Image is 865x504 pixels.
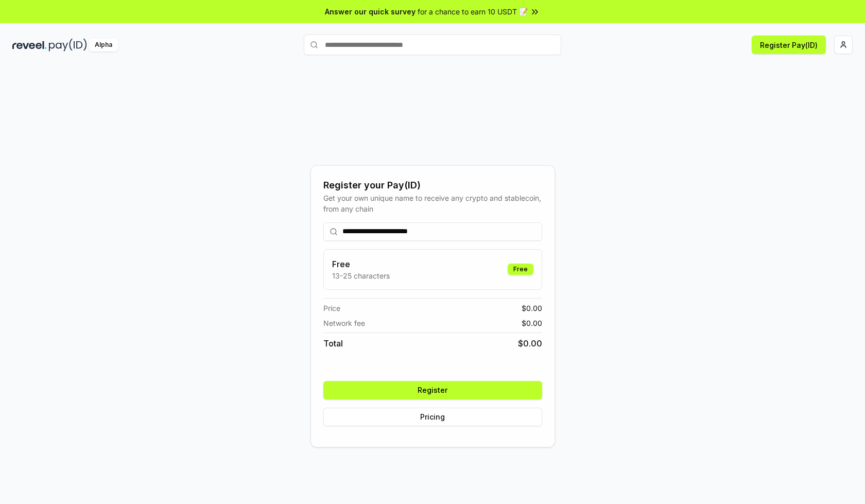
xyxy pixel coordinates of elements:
span: for a chance to earn 10 USDT 📝 [418,6,528,17]
span: Price [323,303,340,314]
div: Alpha [89,39,118,51]
button: Pricing [323,408,542,426]
h3: Free [332,258,390,270]
div: Register your Pay(ID) [323,178,542,193]
span: Network fee [323,318,365,328]
img: pay_id [49,39,87,51]
div: Get your own unique name to receive any crypto and stablecoin, from any chain [323,193,542,214]
span: $ 0.00 [522,318,542,328]
p: 13-25 characters [332,270,390,281]
div: Free [508,264,533,275]
button: Register Pay(ID) [752,36,826,54]
span: Answer our quick survey [325,6,416,17]
button: Register [323,381,542,399]
img: reveel_dark [12,39,47,51]
span: $ 0.00 [522,303,542,314]
span: $ 0.00 [518,337,542,350]
span: Total [323,337,343,350]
